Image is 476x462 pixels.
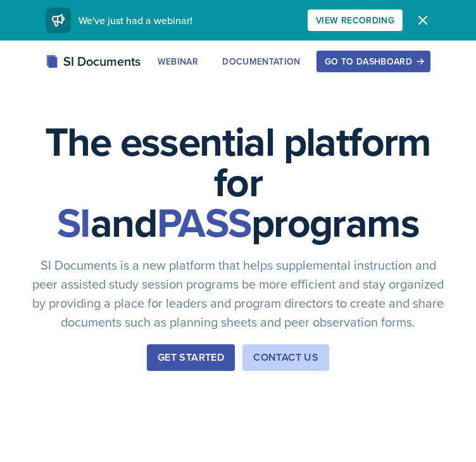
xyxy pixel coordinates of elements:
button: Webinar [149,51,206,72]
button: Contact Us [242,344,329,371]
button: View Recording [308,9,403,31]
div: Webinar [158,56,198,66]
span: We've just had a webinar! [78,13,192,27]
div: Contact Us [253,350,318,365]
div: Get Started [158,350,224,365]
div: View Recording [316,15,394,25]
button: Go to Dashboard [316,51,430,72]
button: Get Started [147,344,235,371]
button: Documentation [214,51,309,72]
div: Go to Dashboard [325,56,422,66]
div: Documentation [222,56,301,66]
div: SI Documents [46,52,141,71]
